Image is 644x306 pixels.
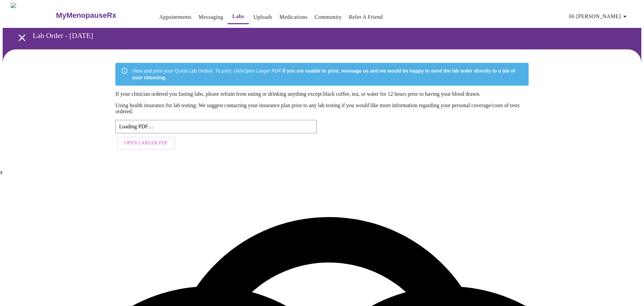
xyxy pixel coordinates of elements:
[346,10,386,24] button: Refer a Friend
[243,68,281,74] em: Open Larger PDF
[196,10,226,24] button: Messaging
[117,137,175,150] button: Open Larger PDF
[159,12,192,22] a: Appointments
[33,31,607,40] h3: Lab Order - [DATE]
[227,10,249,24] button: Labs
[132,68,515,80] strong: If you are unable to print, message us and we would be happy to send the lab order directly to a ...
[349,12,383,22] a: Refer a Friend
[312,10,344,24] button: Community
[11,3,55,28] img: MyMenopauseRx Logo
[277,10,310,24] button: Medications
[124,139,168,147] span: Open Larger PDF
[115,102,529,115] p: Using health insurance for lab testing: We suggest contacting your insurance plan prior to any la...
[253,12,272,22] a: Uploads
[56,11,116,20] h3: MyMenopauseRx
[55,4,143,27] a: MyMenopauseRx
[157,10,194,24] button: Appointments
[115,91,529,97] p: If your clinician ordered you fasting labs, please refrain from eating or drinking anything excep...
[12,28,32,48] button: open drawer
[279,12,308,22] a: Medications
[232,12,245,21] a: Labs
[119,124,313,130] div: Loading PDF…
[251,10,275,24] button: Uploads
[315,12,342,22] a: Community
[132,65,523,84] div: View and print your Quest Lab Orders. To print, click .
[199,12,223,22] a: Messaging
